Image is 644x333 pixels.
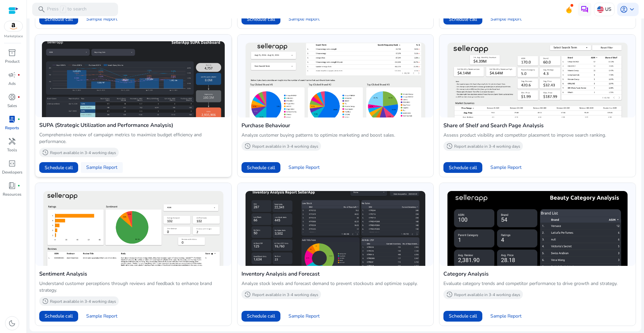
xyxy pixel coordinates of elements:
[252,144,318,149] p: Report available in 3-4 working days
[241,14,280,25] button: Schedule call
[86,164,117,171] span: Sample Report
[252,292,318,297] p: Report available in 3-4 working days
[241,270,430,278] h4: Inventory Analysis and Forecast
[39,311,78,322] button: Schedule call
[42,149,49,156] span: history_2
[443,270,632,278] h4: Category Analysis
[283,14,325,25] button: Sample Report
[81,311,123,322] button: Sample Report
[81,14,123,25] button: Sample Report
[443,14,482,25] button: Schedule call
[38,5,46,13] span: search
[283,311,325,322] button: Sample Report
[443,311,482,322] button: Schedule call
[449,313,477,320] span: Schedule call
[8,49,16,57] span: inventory_2
[446,291,453,298] span: history_2
[39,14,78,25] button: Schedule call
[490,313,522,320] span: Sample Report
[86,313,117,320] span: Sample Report
[241,280,430,287] p: Analyze stock levels and forecast demand to prevent stockouts and optimize supply.
[2,169,22,175] p: Developers
[4,21,22,31] img: amazon.svg
[605,3,611,15] p: US
[454,144,520,149] p: Report available in 3-4 working days
[17,96,20,98] span: fiber_manual_record
[4,34,23,39] p: Marketplace
[241,162,280,173] button: Schedule call
[241,122,430,130] h4: Purchase Behaviour
[39,162,78,173] button: Schedule call
[8,81,16,87] p: Ads
[443,162,482,173] button: Schedule call
[3,191,21,197] p: Resources
[485,162,527,173] button: Sample Report
[45,164,73,171] span: Schedule call
[50,299,116,304] p: Report available in 3-4 working days
[5,125,19,131] p: Reports
[628,5,636,13] span: keyboard_arrow_down
[241,311,280,322] button: Schedule call
[45,313,73,320] span: Schedule call
[17,74,20,76] span: fiber_manual_record
[446,143,453,149] span: history_2
[81,162,123,173] button: Sample Report
[8,159,16,168] span: code_blocks
[8,137,16,145] span: handyman
[454,292,520,297] p: Report available in 3-4 working days
[597,6,604,13] img: us.svg
[60,6,66,13] span: /
[42,298,49,304] span: history_2
[5,58,19,64] p: Product
[443,122,632,130] h4: Share of Shelf and Search Page Analysis
[39,280,227,294] p: Understand customer perceptions through reviews and feedback to enhance brand strategy.
[283,162,325,173] button: Sample Report
[39,121,227,129] h4: SUPA (Strategic Utilization and Performance Analysis)
[620,5,628,13] span: account_circle
[443,132,632,139] p: Assess product visibility and competitor placement to improve search ranking.
[449,164,477,171] span: Schedule call
[485,311,527,322] button: Sample Report
[244,143,251,149] span: history_2
[39,132,227,145] p: Comprehensive review of campaign metrics to maximize budget efficiency and performance.
[8,93,16,101] span: donut_small
[17,118,20,121] span: fiber_manual_record
[247,164,275,171] span: Schedule call
[288,313,320,320] span: Sample Report
[485,14,527,25] button: Sample Report
[288,164,320,171] span: Sample Report
[8,71,16,79] span: campaign
[244,291,251,298] span: history_2
[17,184,20,187] span: fiber_manual_record
[7,103,17,109] p: Sales
[39,270,227,278] h4: Sentiment Analysis
[247,313,275,320] span: Schedule call
[8,182,16,190] span: book_4
[50,150,116,155] p: Report available in 3-4 working days
[8,319,16,327] span: dark_mode
[8,115,16,123] span: lab_profile
[7,147,17,153] p: Tools
[241,132,430,139] p: Analyze customer buying patterns to optimize marketing and boost sales.
[47,6,87,13] p: Press to search
[490,164,522,171] span: Sample Report
[443,280,632,287] p: Evaluate category trends and competitor performance to drive growth and strategy.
